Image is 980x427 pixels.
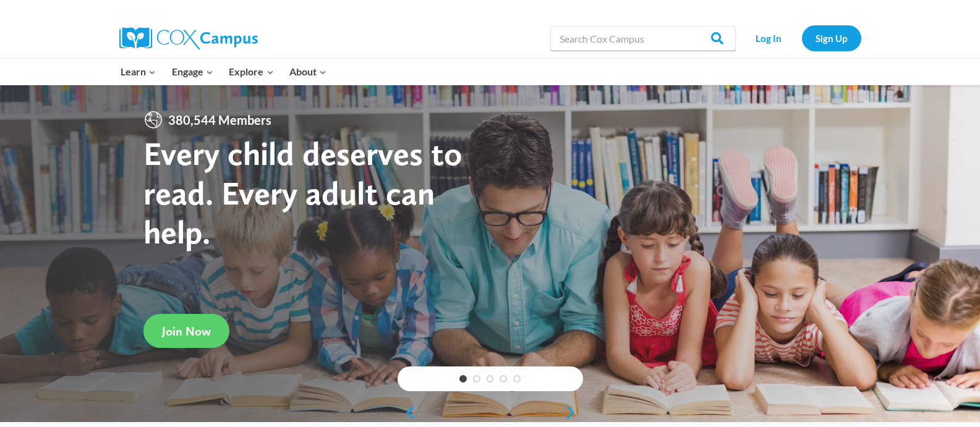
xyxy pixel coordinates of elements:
[550,26,736,51] input: Search Cox Campus
[802,25,861,51] a: Sign Up
[162,324,211,339] span: Join Now
[487,375,494,383] a: 3
[565,405,583,420] a: next
[172,64,213,80] span: Engage
[143,314,229,348] a: Join Now
[289,64,326,80] span: About
[398,405,416,420] a: previous
[473,375,480,383] a: 2
[119,27,258,49] img: Cox Campus
[500,375,507,383] a: 4
[121,64,156,80] span: Learn
[229,64,273,80] span: Explore
[742,25,796,51] a: Log In
[513,375,521,383] a: 5
[143,133,462,252] strong: Every child deserves to read. Every adult can help.
[113,59,334,85] nav: Primary Navigation
[163,110,276,130] span: 380,544 Members
[398,400,583,425] div: content slider buttons
[459,375,467,383] a: 1
[742,25,861,51] nav: Secondary Navigation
